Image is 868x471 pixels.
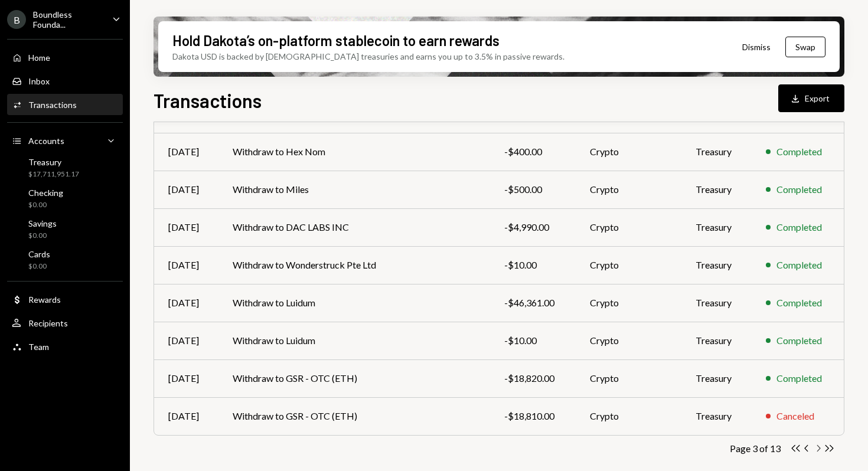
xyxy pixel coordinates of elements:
div: Home [28,53,50,63]
div: [DATE] [168,409,204,423]
a: Treasury$17,711,951.17 [7,153,123,182]
div: -$18,820.00 [504,371,562,385]
td: Withdraw to Miles [218,171,490,208]
div: Team [28,342,49,352]
div: $17,711,951.17 [28,169,79,179]
div: [DATE] [168,371,204,385]
td: Withdraw to Luidum [218,284,490,322]
td: Treasury [681,397,752,435]
td: Treasury [681,133,752,171]
div: Canceled [776,409,814,423]
div: -$4,990.00 [504,220,562,234]
td: Crypto [576,284,681,322]
a: Rewards [7,289,123,310]
div: [DATE] [168,258,204,272]
a: Savings$0.00 [7,215,123,243]
td: Crypto [576,133,681,171]
a: Transactions [7,94,123,115]
button: Export [778,84,844,112]
td: Crypto [576,359,681,397]
div: Completed [776,145,822,159]
div: Completed [776,333,822,348]
div: -$18,810.00 [504,409,562,423]
td: Withdraw to Hex Nom [218,133,490,171]
td: Treasury [681,171,752,208]
div: $0.00 [28,231,57,241]
td: Withdraw to GSR - OTC (ETH) [218,359,490,397]
div: Completed [776,258,822,272]
div: Treasury [28,157,79,167]
button: Dismiss [727,33,785,61]
a: Accounts [7,130,123,151]
div: -$10.00 [504,333,562,348]
div: Rewards [28,295,61,305]
div: Completed [776,296,822,310]
td: Withdraw to GSR - OTC (ETH) [218,397,490,435]
td: Treasury [681,208,752,246]
td: Treasury [681,246,752,284]
td: Crypto [576,322,681,359]
div: Cards [28,249,50,259]
td: Treasury [681,359,752,397]
a: Home [7,47,123,68]
td: Withdraw to Wonderstruck Pte Ltd [218,246,490,284]
td: Crypto [576,397,681,435]
div: -$46,361.00 [504,296,562,310]
div: -$500.00 [504,182,562,197]
div: Completed [776,371,822,385]
div: Recipients [28,318,68,328]
div: -$10.00 [504,258,562,272]
div: $0.00 [28,200,63,210]
div: Completed [776,182,822,197]
div: [DATE] [168,333,204,348]
div: Page 3 of 13 [730,443,781,454]
a: Checking$0.00 [7,184,123,212]
td: Treasury [681,322,752,359]
div: Hold Dakota’s on-platform stablecoin to earn rewards [172,31,500,50]
div: [DATE] [168,182,204,197]
div: Dakota USD is backed by [DEMOGRAPHIC_DATA] treasuries and earns you up to 3.5% in passive rewards. [172,50,564,63]
a: Recipients [7,312,123,333]
div: [DATE] [168,220,204,234]
div: Completed [776,220,822,234]
td: Withdraw to DAC LABS INC [218,208,490,246]
div: Accounts [28,136,64,146]
div: [DATE] [168,145,204,159]
a: Team [7,336,123,357]
td: Crypto [576,171,681,208]
button: Swap [785,37,825,57]
h1: Transactions [154,89,262,112]
td: Crypto [576,246,681,284]
div: B [7,10,26,29]
div: Transactions [28,100,77,110]
div: Boundless Founda... [33,9,103,30]
a: Cards$0.00 [7,246,123,274]
div: Checking [28,188,63,198]
div: Savings [28,218,57,228]
div: -$400.00 [504,145,562,159]
div: $0.00 [28,261,50,272]
div: [DATE] [168,296,204,310]
td: Treasury [681,284,752,322]
td: Withdraw to Luidum [218,322,490,359]
a: Inbox [7,70,123,91]
td: Crypto [576,208,681,246]
div: Inbox [28,76,50,86]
